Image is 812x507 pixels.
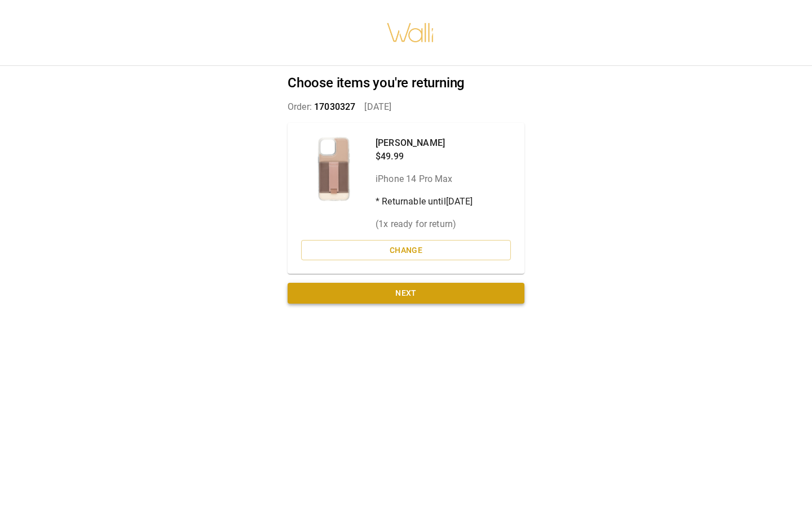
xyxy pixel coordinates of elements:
button: Next [288,283,524,304]
p: [PERSON_NAME] [376,136,473,150]
span: 17030327 [314,101,355,112]
h2: Choose items you're returning [288,75,524,91]
p: Order: [DATE] [288,100,524,114]
img: walli-inc.myshopify.com [386,8,435,57]
p: * Returnable until [DATE] [376,195,473,208]
p: $49.99 [376,150,473,163]
p: ( 1 x ready for return) [376,217,473,231]
button: Change [301,240,511,261]
p: iPhone 14 Pro Max [376,172,473,186]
